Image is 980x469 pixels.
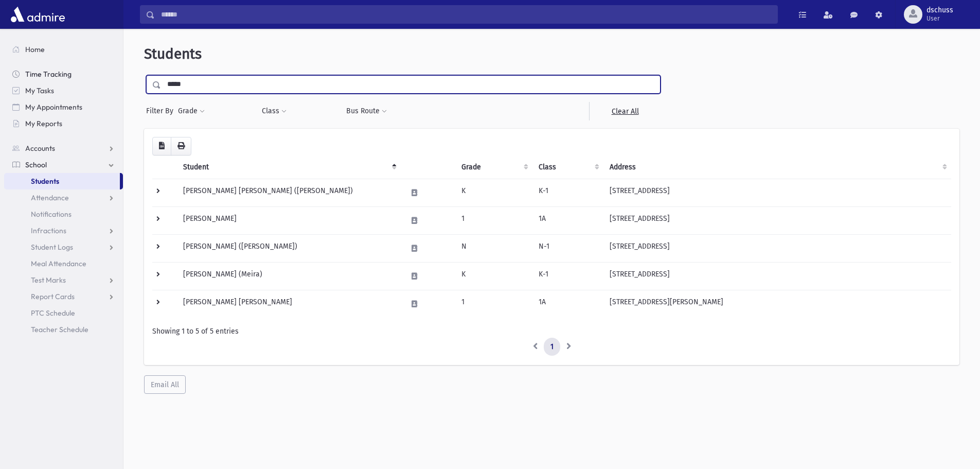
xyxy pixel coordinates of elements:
a: My Reports [4,115,123,132]
th: Address: activate to sort column ascending [603,155,951,179]
span: Time Tracking [25,70,72,79]
span: Report Cards [31,292,75,301]
a: PTC Schedule [4,305,123,321]
td: N-1 [532,234,603,262]
button: Class [261,102,287,120]
button: CSV [152,137,171,155]
td: K [455,262,532,290]
a: Teacher Schedule [4,321,123,338]
td: [STREET_ADDRESS] [603,206,951,234]
td: [PERSON_NAME] [PERSON_NAME] [177,290,401,318]
span: Student Logs [31,242,73,252]
td: [PERSON_NAME] [PERSON_NAME] ([PERSON_NAME]) [177,179,401,206]
span: User [926,14,953,23]
a: School [4,157,123,173]
a: Meal Attendance [4,255,123,272]
span: My Tasks [25,86,54,95]
a: Home [4,41,123,58]
span: Filter By [146,106,177,116]
a: Accounts [4,140,123,157]
td: N [455,234,532,262]
span: Notifications [31,210,72,219]
td: [STREET_ADDRESS] [603,262,951,290]
td: K-1 [532,179,603,206]
a: Attendance [4,189,123,206]
span: PTC Schedule [31,308,75,318]
span: Accounts [25,144,55,153]
td: 1 [455,290,532,318]
img: AdmirePro [8,4,67,25]
th: Student: activate to sort column descending [177,155,401,179]
td: [STREET_ADDRESS] [603,234,951,262]
span: Meal Attendance [31,259,86,268]
button: Email All [144,375,186,394]
td: 1A [532,206,603,234]
span: Infractions [31,226,66,235]
td: [PERSON_NAME] (Meira) [177,262,401,290]
a: Students [4,173,120,189]
span: My Appointments [25,102,82,112]
span: Attendance [31,193,69,202]
input: Search [155,5,777,24]
td: [PERSON_NAME] ([PERSON_NAME]) [177,234,401,262]
span: dschuss [926,6,953,14]
span: My Reports [25,119,62,128]
td: 1 [455,206,532,234]
a: 1 [544,338,560,356]
div: Showing 1 to 5 of 5 entries [152,326,951,337]
a: Report Cards [4,288,123,305]
td: [PERSON_NAME] [177,206,401,234]
span: Students [31,177,59,186]
span: School [25,160,47,169]
td: [STREET_ADDRESS] [603,179,951,206]
a: Clear All [589,102,661,120]
span: Test Marks [31,275,66,285]
a: Student Logs [4,239,123,255]
td: 1A [532,290,603,318]
td: [STREET_ADDRESS][PERSON_NAME] [603,290,951,318]
button: Grade [177,102,205,120]
button: Print [171,137,191,155]
a: My Tasks [4,82,123,99]
a: Notifications [4,206,123,222]
a: Infractions [4,222,123,239]
a: Test Marks [4,272,123,288]
span: Students [144,45,202,62]
span: Home [25,45,45,54]
button: Bus Route [346,102,387,120]
td: K [455,179,532,206]
th: Class: activate to sort column ascending [532,155,603,179]
td: K-1 [532,262,603,290]
a: My Appointments [4,99,123,115]
th: Grade: activate to sort column ascending [455,155,532,179]
a: Time Tracking [4,66,123,82]
span: Teacher Schedule [31,325,88,334]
